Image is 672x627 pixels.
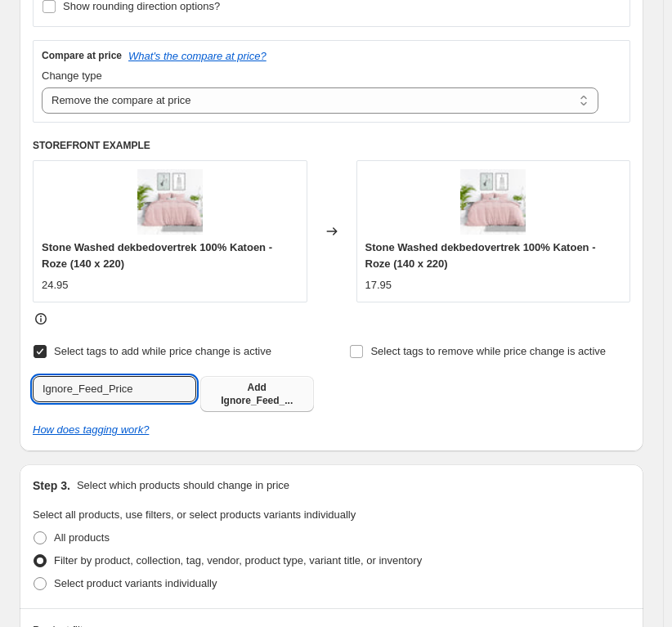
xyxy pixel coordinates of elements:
span: Stone Washed dekbedovertrek 100% Katoen - Roze (140 x 220) [42,241,272,270]
p: Select which products should change in price [77,477,289,494]
span: Select all products, use filters, or select products variants individually [33,508,356,521]
h2: Step 3. [33,477,70,494]
h6: STOREFRONT EXAMPLE [33,139,630,152]
img: 8720105609183_80x.jpg [137,169,203,235]
span: Select product variants individually [54,577,217,589]
div: 24.95 [42,277,69,293]
span: All products [54,531,110,544]
img: 8720105609183_80x.jpg [460,169,526,235]
span: Filter by product, collection, tag, vendor, product type, variant title, or inventory [54,554,422,567]
span: Stone Washed dekbedovertrek 100% Katoen - Roze (140 x 220) [365,241,596,270]
a: How does tagging work? [33,423,149,436]
span: Ignore_Feed_... [221,395,293,406]
input: Select tags to add [33,376,196,402]
span: Change type [42,69,102,82]
b: Add [248,382,267,393]
span: Select tags to remove while price change is active [370,345,606,357]
button: Add Ignore_Feed_... [200,376,314,412]
span: Select tags to add while price change is active [54,345,271,357]
h3: Compare at price [42,49,122,62]
button: What's the compare at price? [128,50,267,62]
div: 17.95 [365,277,392,293]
